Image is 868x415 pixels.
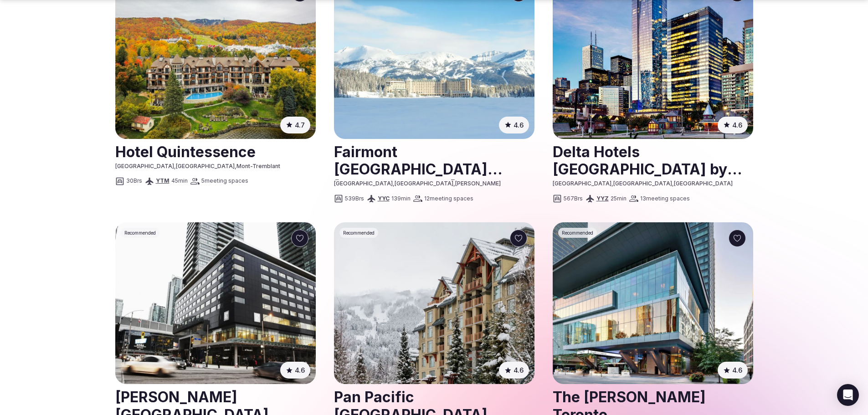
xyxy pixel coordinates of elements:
[391,195,411,203] span: 139 min
[126,177,142,185] span: 30 Brs
[334,222,534,384] img: Pan Pacific Whistler Village Centre
[453,180,455,187] span: ,
[334,140,534,180] h2: Fairmont [GEOGRAPHIC_DATA][PERSON_NAME]
[553,140,753,180] a: View venue
[553,180,611,187] span: [GEOGRAPHIC_DATA]
[334,180,393,187] span: [GEOGRAPHIC_DATA]
[674,180,733,187] span: [GEOGRAPHIC_DATA]
[115,222,316,384] a: See Le Germain Hotel Toronto Maple Leaf Square
[499,117,529,133] button: 4.6
[295,120,305,130] span: 4.7
[718,362,748,379] button: 4.6
[393,180,395,187] span: ,
[455,180,501,187] span: [PERSON_NAME]
[124,230,156,236] span: Recommended
[115,140,316,163] a: View venue
[236,163,280,169] span: Mont-Tremblant
[553,222,753,384] a: See The Ritz-Carlton Toronto
[613,180,672,187] span: [GEOGRAPHIC_DATA]
[295,365,305,375] span: 4.6
[640,195,690,203] span: 13 meeting spaces
[171,177,188,185] span: 45 min
[201,177,248,185] span: 5 meeting spaces
[562,230,593,236] span: Recommended
[553,222,753,384] img: The Ritz-Carlton Toronto
[235,163,236,169] span: ,
[121,228,159,238] div: Recommended
[343,230,375,236] span: Recommended
[672,180,674,187] span: ,
[611,180,613,187] span: ,
[115,222,316,384] img: Le Germain Hotel Toronto Maple Leaf Square
[596,195,609,202] a: YYZ
[115,163,174,169] span: [GEOGRAPHIC_DATA]
[345,195,364,203] span: 539 Brs
[564,195,583,203] span: 567 Brs
[395,180,453,187] span: [GEOGRAPHIC_DATA]
[718,117,748,133] button: 4.6
[378,195,390,202] a: YYC
[732,365,742,375] span: 4.6
[837,384,859,406] div: Open Intercom Messenger
[156,177,169,184] a: YTM
[558,228,597,238] div: Recommended
[499,362,529,379] button: 4.6
[339,228,378,238] div: Recommended
[514,365,524,375] span: 4.6
[334,222,534,384] a: See Pan Pacific Whistler Village Centre
[280,362,310,379] button: 4.6
[115,140,316,163] h2: Hotel Quintessence
[553,140,753,180] h2: Delta Hotels [GEOGRAPHIC_DATA] by Marriott
[514,120,524,130] span: 4.6
[280,117,310,133] button: 4.7
[176,163,235,169] span: [GEOGRAPHIC_DATA]
[334,140,534,180] a: View venue
[732,120,742,130] span: 4.6
[424,195,473,203] span: 12 meeting spaces
[611,195,627,203] span: 25 min
[174,163,176,169] span: ,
